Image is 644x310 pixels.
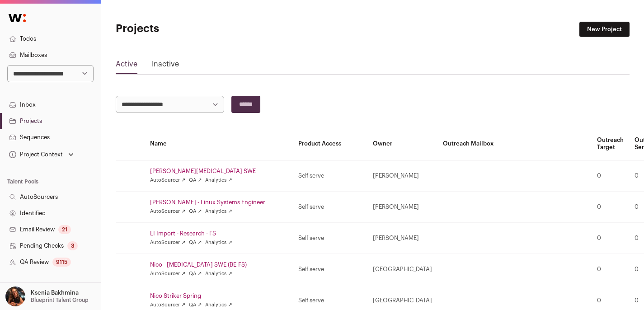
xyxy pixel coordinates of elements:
[31,296,89,304] p: Blueprint Talent Group
[150,230,287,237] a: LI Import - Research - FS
[592,127,629,160] th: Outreach Target
[298,203,362,211] div: Self serve
[145,127,293,160] th: Name
[150,239,185,246] a: AutoSourcer ↗
[367,192,437,223] td: [PERSON_NAME]
[150,199,287,206] a: [PERSON_NAME] - Linux Systems Engineer
[205,177,232,184] a: Analytics ↗
[7,151,63,158] div: Project Context
[116,22,287,36] h1: Projects
[152,59,179,73] a: Inactive
[116,59,137,73] a: Active
[205,208,232,215] a: Analytics ↗
[150,208,185,215] a: AutoSourcer ↗
[150,301,185,309] a: AutoSourcer ↗
[367,254,437,285] td: [GEOGRAPHIC_DATA]
[150,270,185,277] a: AutoSourcer ↗
[293,127,367,160] th: Product Access
[189,177,202,184] a: QA ↗
[4,287,90,306] button: Open dropdown
[150,177,185,184] a: AutoSourcer ↗
[205,239,232,246] a: Analytics ↗
[592,254,629,285] td: 0
[579,22,630,37] a: New Project
[205,301,232,309] a: Analytics ↗
[4,9,31,27] img: Wellfound
[67,241,78,250] div: 3
[592,223,629,254] td: 0
[189,208,202,215] a: QA ↗
[58,225,71,234] div: 21
[52,258,71,267] div: 9115
[150,292,287,300] a: Nico Striker Spring
[298,297,362,304] div: Self serve
[189,270,202,277] a: QA ↗
[367,127,437,160] th: Owner
[437,127,592,160] th: Outreach Mailbox
[367,223,437,254] td: [PERSON_NAME]
[189,301,202,309] a: QA ↗
[298,172,362,179] div: Self serve
[31,289,79,296] p: Ksenia Bakhmina
[150,168,287,175] a: [PERSON_NAME][MEDICAL_DATA] SWE
[150,261,287,268] a: Nico - [MEDICAL_DATA] SWE (BE-FS)
[205,270,232,277] a: Analytics ↗
[5,287,25,306] img: 13968079-medium_jpg
[592,192,629,223] td: 0
[298,235,362,242] div: Self serve
[7,148,75,161] button: Open dropdown
[367,160,437,192] td: [PERSON_NAME]
[298,266,362,273] div: Self serve
[189,239,202,246] a: QA ↗
[592,160,629,192] td: 0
